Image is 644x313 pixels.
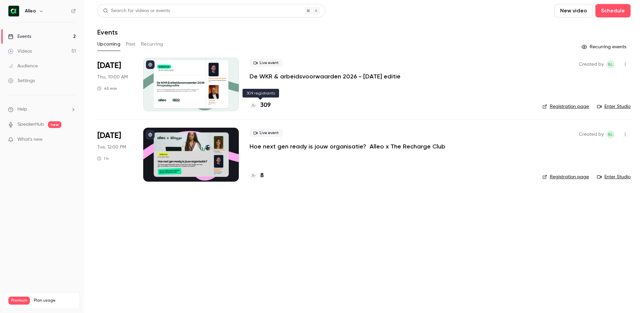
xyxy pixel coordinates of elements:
[579,60,604,68] span: Created by
[8,33,31,40] div: Events
[8,297,30,305] span: Premium
[250,129,283,137] span: Live event
[542,103,589,110] a: Registration page
[260,101,271,110] h4: 309
[8,6,19,16] img: Alleo
[606,130,614,138] span: Bernice Lohr
[250,59,283,67] span: Live event
[25,8,36,14] h6: Alleo
[606,60,614,68] span: Bernice Lohr
[103,7,170,14] div: Search for videos or events
[97,74,128,80] span: Thu, 10:00 AM
[579,130,604,138] span: Created by
[97,130,121,141] span: [DATE]
[68,137,76,143] iframe: Noticeable Trigger
[97,60,121,71] span: [DATE]
[608,130,613,138] span: BL
[141,39,163,50] button: Recurring
[97,39,120,50] button: Upcoming
[260,171,264,180] h4: 8
[97,86,117,91] div: 45 min
[97,156,109,161] div: 1 h
[17,121,44,128] a: SpeakerHub
[250,171,264,180] a: 8
[97,128,132,181] div: Oct 14 Tue, 12:00 PM (Europe/Amsterdam)
[554,4,593,17] button: New video
[97,144,126,150] span: Tue, 12:00 PM
[579,42,631,52] button: Recurring events
[8,77,35,84] div: Settings
[608,60,613,68] span: BL
[595,4,631,17] button: Schedule
[97,28,118,36] h1: Events
[34,298,75,303] span: Plan usage
[126,39,136,50] button: Past
[542,174,589,180] a: Registration page
[8,106,76,113] li: help-dropdown-opener
[8,63,38,69] div: Audience
[250,142,445,150] a: Hoe next gen ready is jouw organisatie? Alleo x The Recharge Club
[597,103,631,110] a: Enter Studio
[97,58,132,111] div: Sep 18 Thu, 10:00 AM (Europe/Amsterdam)
[250,101,271,110] a: 309
[17,136,43,143] span: What's new
[250,72,400,80] a: De WKR & arbeidsvoorwaarden 2026 - [DATE] editie
[17,106,27,113] span: Help
[48,121,61,128] span: new
[8,48,32,55] div: Videos
[597,174,631,180] a: Enter Studio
